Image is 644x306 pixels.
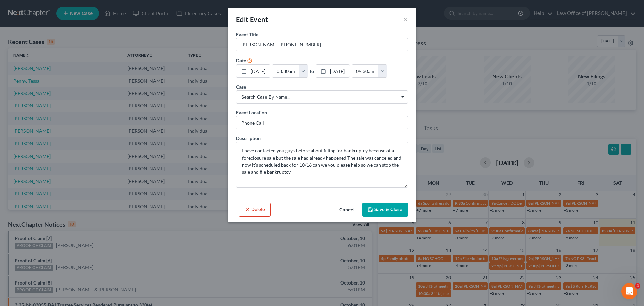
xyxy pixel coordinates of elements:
label: Date [236,57,246,64]
span: Select box activate [236,90,408,104]
iframe: Intercom live chat [621,283,637,299]
button: Cancel [334,203,360,217]
input: Enter location... [236,116,408,129]
a: [DATE] [316,65,350,78]
button: × [403,15,408,24]
input: -- : -- [352,65,379,78]
label: to [310,68,314,75]
a: [DATE] [236,65,270,78]
label: Description [236,135,261,142]
input: -- : -- [272,65,299,78]
input: Enter event name... [236,38,408,51]
button: Save & Close [362,203,408,217]
span: Search case by name... [241,94,403,101]
label: Case [236,83,246,90]
span: Event Title [236,32,258,37]
span: Edit Event [236,15,268,24]
button: Delete [239,203,271,217]
label: Event Location [236,109,267,116]
span: 4 [635,283,640,289]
